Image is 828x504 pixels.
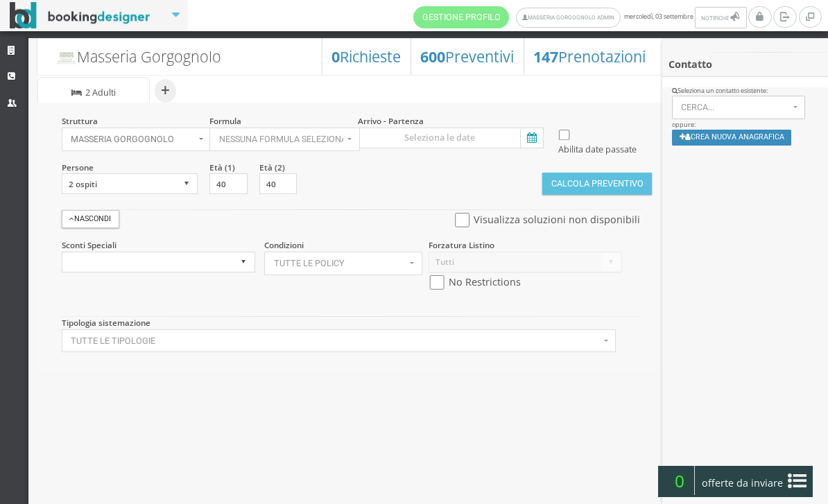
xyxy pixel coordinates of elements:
div: Seleziona un contatto esistente: [672,87,819,96]
span: 0 [664,466,695,495]
button: Cerca... [672,96,806,119]
span: mercoledì, 03 settembre [413,6,748,28]
div: oppure: [662,87,828,155]
span: offerte da inviare [698,472,788,494]
a: Masseria Gorgognolo Admin [516,8,621,28]
a: Gestione Profilo [413,6,509,28]
img: BookingDesigner.com [10,2,150,29]
button: Notifiche [695,7,746,28]
span: Cerca... [681,103,789,112]
b: Contatto [669,58,712,71]
button: Crea nuova anagrafica [672,130,792,146]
